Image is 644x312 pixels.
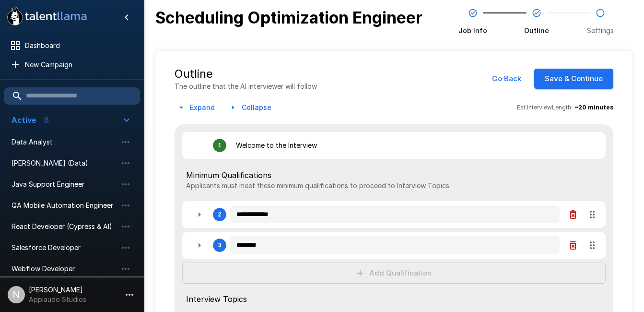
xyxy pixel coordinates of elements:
div: 1 [218,142,222,149]
div: 3 [218,242,222,249]
p: Applicants must meet these minimum qualifications to proceed to Interview Topics. [186,181,602,191]
button: Collapse [226,99,275,117]
span: Interview Topics [186,293,602,305]
span: Est. Interview Length: [517,103,573,112]
p: Welcome to the Interview [236,141,317,150]
p: The outline that the AI interviewer will follow [175,82,317,91]
span: Minimum Qualifications [186,169,602,181]
button: Save & Continue [534,69,613,89]
span: Outline [524,26,549,36]
div: 2 [182,201,606,228]
button: Expand [175,99,219,117]
span: Settings [587,26,614,36]
b: Scheduling Optimization Engineer [155,8,422,27]
div: 3 [182,232,606,259]
button: Go Back [487,69,527,89]
h5: Outline [175,66,317,82]
span: Job Info [458,26,487,36]
b: ~ 20 minutes [574,104,613,111]
div: 2 [218,211,222,218]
